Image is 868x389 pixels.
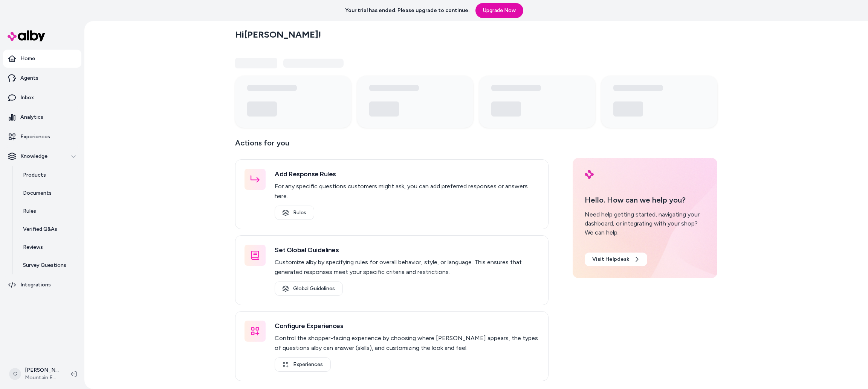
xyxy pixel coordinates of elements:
p: Agents [20,74,38,82]
a: Experiences [3,128,81,146]
p: Products [23,171,46,179]
a: Verified Q&As [15,220,81,238]
a: Products [15,166,81,184]
h3: Set Global Guidelines [275,245,539,255]
a: Experiences [275,357,331,372]
a: Inbox [3,89,81,107]
a: Analytics [3,108,81,126]
p: Hello. How can we help you? [585,194,705,206]
p: Inbox [20,94,34,101]
h3: Configure Experiences [275,321,539,331]
a: Integrations [3,276,81,294]
button: C[PERSON_NAME]Mountain Equipment Company [5,362,65,386]
p: Control the shopper-facing experience by choosing where [PERSON_NAME] appears, the types of quest... [275,333,539,353]
p: Documents [23,189,52,197]
a: Documents [15,184,81,202]
div: Need help getting started, navigating your dashboard, or integrating with your shop? We can help. [585,210,705,237]
p: Analytics [20,114,43,121]
a: Home [3,50,81,68]
p: Actions for you [235,137,549,155]
p: Integrations [20,281,51,289]
p: Verified Q&As [23,226,57,233]
p: Knowledge [20,153,47,160]
p: Reviews [23,244,43,251]
button: Knowledge [3,147,81,165]
a: Agents [3,69,81,87]
h2: Hi [PERSON_NAME] ! [235,29,321,40]
img: alby Logo [585,170,594,179]
p: Customize alby by specifying rules for overall behavior, style, or language. This ensures that ge... [275,257,539,277]
a: Survey Questions [15,256,81,274]
a: Rules [275,206,314,220]
span: Mountain Equipment Company [25,374,59,381]
a: Reviews [15,238,81,256]
a: Global Guidelines [275,282,343,296]
a: Upgrade Now [475,3,523,18]
p: [PERSON_NAME] [25,366,59,374]
p: Survey Questions [23,262,66,269]
p: Your trial has ended. Please upgrade to continue. [345,7,469,14]
a: Visit Helpdesk [585,253,647,266]
h3: Add Response Rules [275,169,539,179]
p: Rules [23,207,36,215]
p: Home [20,55,35,62]
p: Experiences [20,133,50,141]
a: Rules [15,202,81,220]
p: For any specific questions customers might ask, you can add preferred responses or answers here. [275,182,539,201]
img: alby Logo [8,30,45,41]
span: C [9,368,21,380]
